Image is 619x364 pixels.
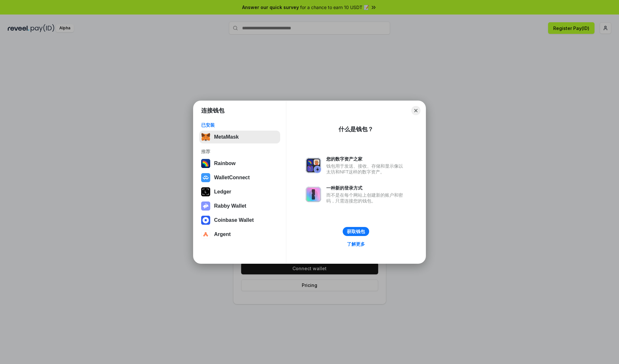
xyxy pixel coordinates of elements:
[326,192,406,204] div: 而不是在每个网站上创建新的账户和密码，只需连接您的钱包。
[201,187,210,196] img: svg+xml,%3Csvg%20xmlns%3D%22http%3A%2F%2Fwww.w3.org%2F2000%2Fsvg%22%20width%3D%2228%22%20height%3...
[199,200,280,212] button: Rabby Wallet
[201,107,224,114] h1: 连接钱包
[326,156,406,162] div: 您的数字资产之家
[201,149,278,154] div: 推荐
[201,230,210,239] img: svg+xml,%3Csvg%20width%3D%2228%22%20height%3D%2228%22%20viewBox%3D%220%200%2028%2028%22%20fill%3D...
[201,159,210,168] img: svg+xml,%3Csvg%20width%3D%22120%22%20height%3D%22120%22%20viewBox%3D%220%200%20120%20120%22%20fil...
[199,228,280,241] button: Argent
[214,134,239,140] div: MetaMask
[347,241,365,247] div: 了解更多
[347,229,365,234] div: 获取钱包
[343,240,369,248] a: 了解更多
[214,161,236,166] div: Rainbow
[214,231,231,237] div: Argent
[411,106,420,115] button: Close
[201,122,278,128] div: 已安装
[199,214,280,227] button: Coinbase Wallet
[201,133,210,142] img: svg+xml,%3Csvg%20fill%3D%22none%22%20height%3D%2233%22%20viewBox%3D%220%200%2035%2033%22%20width%...
[199,185,280,198] button: Ledger
[214,217,254,223] div: Coinbase Wallet
[199,157,280,170] button: Rainbow
[306,187,321,202] img: svg+xml,%3Csvg%20xmlns%3D%22http%3A%2F%2Fwww.w3.org%2F2000%2Fsvg%22%20fill%3D%22none%22%20viewBox...
[199,131,280,143] button: MetaMask
[306,158,321,173] img: svg+xml,%3Csvg%20xmlns%3D%22http%3A%2F%2Fwww.w3.org%2F2000%2Fsvg%22%20fill%3D%22none%22%20viewBox...
[326,185,406,191] div: 一种新的登录方式
[199,171,280,184] button: WalletConnect
[343,227,369,236] button: 获取钱包
[201,173,210,182] img: svg+xml,%3Csvg%20width%3D%2228%22%20height%3D%2228%22%20viewBox%3D%220%200%2028%2028%22%20fill%3D...
[201,216,210,225] img: svg+xml,%3Csvg%20width%3D%2228%22%20height%3D%2228%22%20viewBox%3D%220%200%2028%2028%22%20fill%3D...
[214,203,246,209] div: Rabby Wallet
[339,125,373,133] div: 什么是钱包？
[326,163,406,175] div: 钱包用于发送、接收、存储和显示像以太坊和NFT这样的数字资产。
[214,175,250,181] div: WalletConnect
[201,202,210,211] img: svg+xml,%3Csvg%20xmlns%3D%22http%3A%2F%2Fwww.w3.org%2F2000%2Fsvg%22%20fill%3D%22none%22%20viewBox...
[214,189,231,195] div: Ledger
